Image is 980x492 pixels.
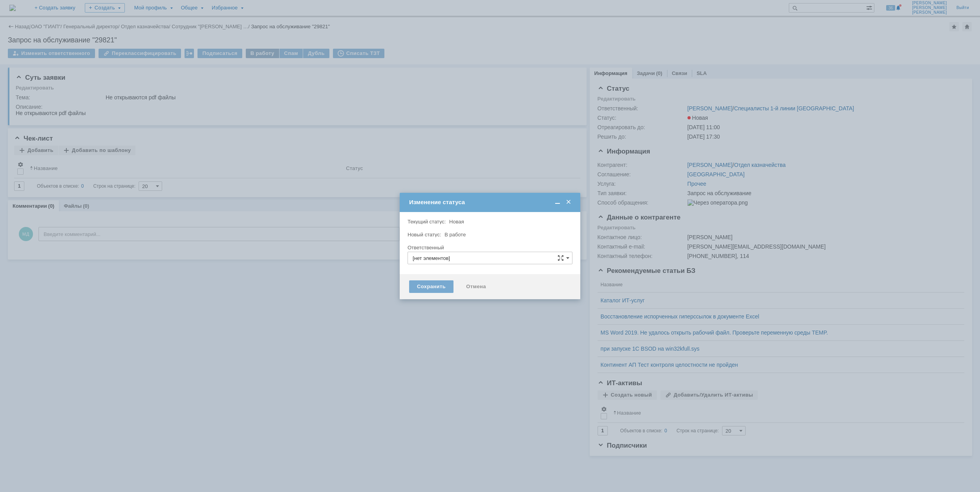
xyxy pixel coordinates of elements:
label: Новый статус: [408,232,441,238]
span: Сложная форма [558,255,564,261]
div: Ответственный [408,245,571,250]
span: Новая [449,219,464,225]
label: Текущий статус: [408,219,446,225]
span: Закрыть [565,199,572,206]
span: Свернуть (Ctrl + M) [554,199,561,206]
div: Изменение статуса [409,199,572,206]
span: В работе [444,232,466,238]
